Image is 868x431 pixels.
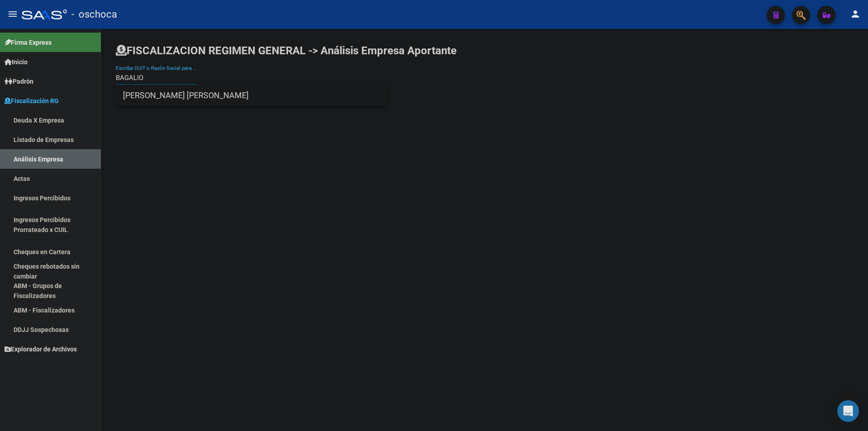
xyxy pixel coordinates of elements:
[5,344,77,354] span: Explorador de Archivos
[5,57,28,67] span: Inicio
[850,9,861,19] mat-icon: person
[116,43,457,58] h1: FISCALIZACION REGIMEN GENERAL -> Análisis Empresa Aportante
[123,85,380,106] span: [PERSON_NAME] [PERSON_NAME]
[71,5,117,24] span: - oschoca
[5,76,33,86] span: Padrón
[837,400,859,422] div: Open Intercom Messenger
[7,9,18,19] mat-icon: menu
[5,96,59,106] span: Fiscalización RG
[5,38,52,47] span: Firma Express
